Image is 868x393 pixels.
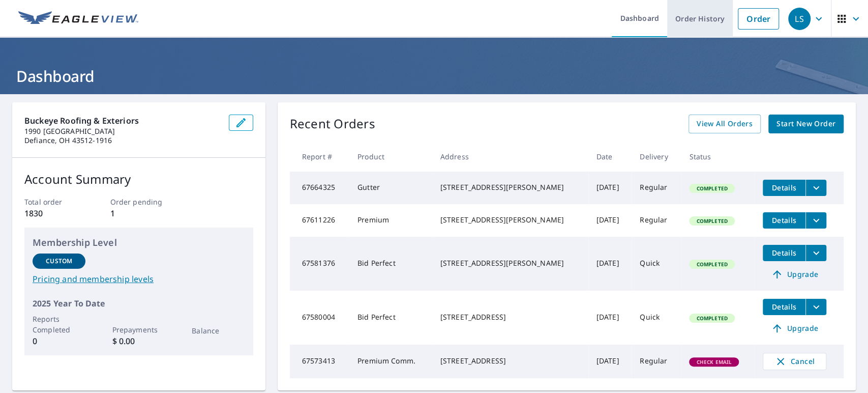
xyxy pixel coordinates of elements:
[33,297,245,310] p: 2025 Year To Date
[769,183,799,192] span: Details
[769,248,799,258] span: Details
[24,170,253,188] p: Account Summary
[33,314,85,335] p: Reports Completed
[440,258,580,268] div: [STREET_ADDRESS][PERSON_NAME]
[349,345,432,378] td: Premium Comm.
[763,180,805,196] button: detailsBtn-67664325
[805,180,826,196] button: filesDropdownBtn-67664325
[24,207,81,219] p: 1830
[588,204,632,237] td: [DATE]
[18,11,138,26] img: EV Logo
[588,237,632,291] td: [DATE]
[349,172,432,204] td: Gutter
[763,353,826,370] button: Cancel
[290,291,349,345] td: 67580004
[33,335,85,347] p: 0
[763,299,805,315] button: detailsBtn-67580004
[24,136,221,145] p: Defiance, OH 43512-1916
[588,172,632,204] td: [DATE]
[290,237,349,291] td: 67581376
[776,118,835,130] span: Start New Order
[110,207,167,219] p: 1
[690,217,733,224] span: Completed
[440,312,580,322] div: [STREET_ADDRESS]
[24,115,221,127] p: Buckeye Roofing & Exteriors
[192,325,245,336] p: Balance
[349,204,432,237] td: Premium
[290,204,349,237] td: 67611226
[689,115,761,133] a: View All Orders
[290,172,349,204] td: 67664325
[769,268,820,280] span: Upgrade
[769,215,799,225] span: Details
[690,185,733,192] span: Completed
[588,291,632,345] td: [DATE]
[432,142,588,172] th: Address
[763,245,805,261] button: detailsBtn-67581376
[769,302,799,312] span: Details
[768,115,844,133] a: Start New Order
[763,212,805,229] button: detailsBtn-67611226
[805,212,826,229] button: filesDropdownBtn-67611226
[788,8,811,30] div: LS
[738,8,779,30] a: Order
[33,236,245,249] p: Membership Level
[805,299,826,315] button: filesDropdownBtn-67580004
[12,66,856,87] h1: Dashboard
[112,324,165,335] p: Prepayments
[349,142,432,172] th: Product
[24,127,221,136] p: 1990 [GEOGRAPHIC_DATA]
[33,273,245,285] a: Pricing and membership levels
[349,237,432,291] td: Bid Perfect
[588,142,632,172] th: Date
[290,142,349,172] th: Report #
[588,345,632,378] td: [DATE]
[349,291,432,345] td: Bid Perfect
[763,266,826,283] a: Upgrade
[632,142,681,172] th: Delivery
[632,291,681,345] td: Quick
[46,257,72,266] p: Custom
[632,237,681,291] td: Quick
[440,182,580,192] div: [STREET_ADDRESS][PERSON_NAME]
[290,115,375,133] p: Recent Orders
[110,196,167,207] p: Order pending
[632,172,681,204] td: Regular
[440,356,580,366] div: [STREET_ADDRESS]
[632,345,681,378] td: Regular
[440,215,580,225] div: [STREET_ADDRESS][PERSON_NAME]
[697,118,753,130] span: View All Orders
[290,345,349,378] td: 67573413
[773,355,816,368] span: Cancel
[690,261,733,268] span: Completed
[769,322,820,334] span: Upgrade
[690,358,738,366] span: Check Email
[24,196,81,207] p: Total order
[632,204,681,237] td: Regular
[112,335,165,347] p: $ 0.00
[805,245,826,261] button: filesDropdownBtn-67581376
[681,142,755,172] th: Status
[763,320,826,336] a: Upgrade
[690,315,733,322] span: Completed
